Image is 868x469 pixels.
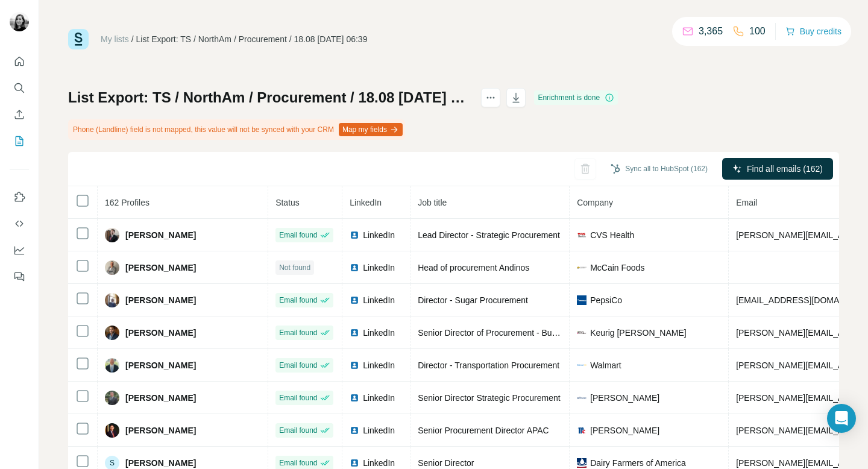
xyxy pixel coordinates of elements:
span: McCain Foods [590,262,644,274]
span: [PERSON_NAME] [125,262,196,274]
button: Search [10,77,29,99]
span: Not found [279,262,310,273]
img: company-logo [577,426,587,435]
span: Head of procurement Andinos [418,263,529,272]
span: Email found [279,392,317,403]
span: [PERSON_NAME] [125,424,196,436]
span: LinkedIn [363,327,395,339]
img: company-logo [577,364,587,367]
span: LinkedIn [363,294,395,306]
img: Avatar [105,326,119,340]
a: My lists [101,34,129,44]
span: [PERSON_NAME] [590,424,659,436]
span: Director - Transportation Procurement [418,360,559,370]
img: LinkedIn logo [350,230,359,240]
button: Enrich CSV [10,104,29,125]
span: Email found [279,230,317,241]
span: Email found [279,360,317,371]
span: Dairy Farmers of America [590,457,686,469]
span: LinkedIn [363,424,395,436]
span: Senior Director of Procurement - Business Unit Head [418,328,615,338]
div: Phone (Landline) field is not mapped, this value will not be synced with your CRM [68,119,405,140]
span: Keurig [PERSON_NAME] [590,327,687,339]
img: LinkedIn logo [350,360,359,370]
img: company-logo [577,328,587,338]
span: Company [577,198,613,207]
span: [PERSON_NAME] [125,294,196,306]
img: LinkedIn logo [350,426,359,435]
img: company-logo [577,295,587,305]
h1: List Export: TS / NorthAm / Procurement / 18.08 [DATE] 06:39 [68,88,470,107]
img: LinkedIn logo [350,393,359,403]
button: Use Surfe on LinkedIn [10,186,29,208]
span: [PERSON_NAME] [125,392,196,404]
span: PepsiCo [590,294,622,306]
p: 3,365 [699,24,723,39]
button: Dashboard [10,239,29,261]
button: Buy credits [785,23,841,40]
span: LinkedIn [363,359,395,371]
div: Open Intercom Messenger [827,404,856,433]
img: Avatar [105,358,119,373]
img: LinkedIn logo [350,328,359,338]
span: Senior Director Strategic Procurement [418,393,561,403]
button: Feedback [10,266,29,288]
img: company-logo [577,458,587,468]
img: Avatar [105,423,119,438]
p: 100 [749,24,766,39]
img: LinkedIn logo [350,458,359,468]
span: LinkedIn [363,262,395,274]
span: LinkedIn [363,457,395,469]
span: Email found [279,458,317,468]
span: Email found [279,327,317,338]
button: Sync all to HubSpot (162) [602,160,716,178]
span: [PERSON_NAME] [125,359,196,371]
span: [PERSON_NAME] [125,457,196,469]
div: Enrichment is done [534,90,618,105]
span: Director - Sugar Procurement [418,295,528,305]
img: Avatar [105,260,119,275]
span: Walmart [590,359,621,371]
button: actions [481,88,500,107]
img: Avatar [105,293,119,307]
span: Senior Procurement Director APAC [418,426,549,435]
span: Find all emails (162) [747,163,823,175]
span: [PERSON_NAME] [125,229,196,241]
span: Email found [279,295,317,306]
span: LinkedIn [350,198,382,207]
button: Map my fields [339,123,403,136]
span: 162 Profiles [105,198,149,207]
span: Email [736,198,757,207]
button: Quick start [10,51,29,72]
span: LinkedIn [363,229,395,241]
span: Senior Director [418,458,474,468]
img: Surfe Logo [68,29,89,49]
img: company-logo [577,230,587,240]
img: Avatar [105,391,119,405]
img: Avatar [105,228,119,242]
img: LinkedIn logo [350,295,359,305]
span: [PERSON_NAME] [590,392,659,404]
img: company-logo [577,263,587,272]
span: Lead Director - Strategic Procurement [418,230,560,240]
button: Use Surfe API [10,213,29,234]
span: Job title [418,198,447,207]
div: List Export: TS / NorthAm / Procurement / 18.08 [DATE] 06:39 [136,33,368,45]
button: My lists [10,130,29,152]
img: LinkedIn logo [350,263,359,272]
span: LinkedIn [363,392,395,404]
span: [PERSON_NAME] [125,327,196,339]
span: CVS Health [590,229,634,241]
img: Avatar [10,12,29,31]
img: company-logo [577,393,587,403]
span: Status [275,198,300,207]
li: / [131,33,134,45]
button: Find all emails (162) [722,158,833,180]
span: Email found [279,425,317,436]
